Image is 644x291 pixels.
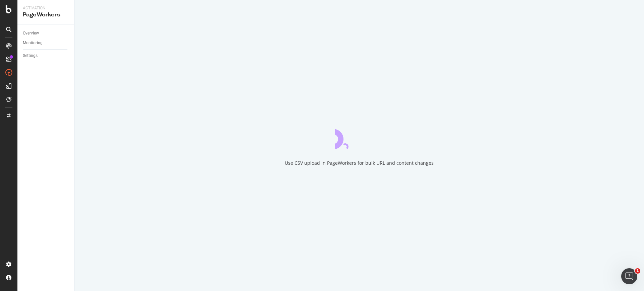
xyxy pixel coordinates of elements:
[23,5,69,11] div: Activation
[23,52,38,59] div: Settings
[23,52,69,59] a: Settings
[621,268,637,284] iframe: Intercom live chat
[23,11,69,19] div: PageWorkers
[635,268,640,274] span: 1
[335,125,383,149] div: animation
[23,40,69,47] a: Monitoring
[23,30,69,37] a: Overview
[285,160,434,166] div: Use CSV upload in PageWorkers for bulk URL and content changes
[23,40,43,47] div: Monitoring
[23,30,39,37] div: Overview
